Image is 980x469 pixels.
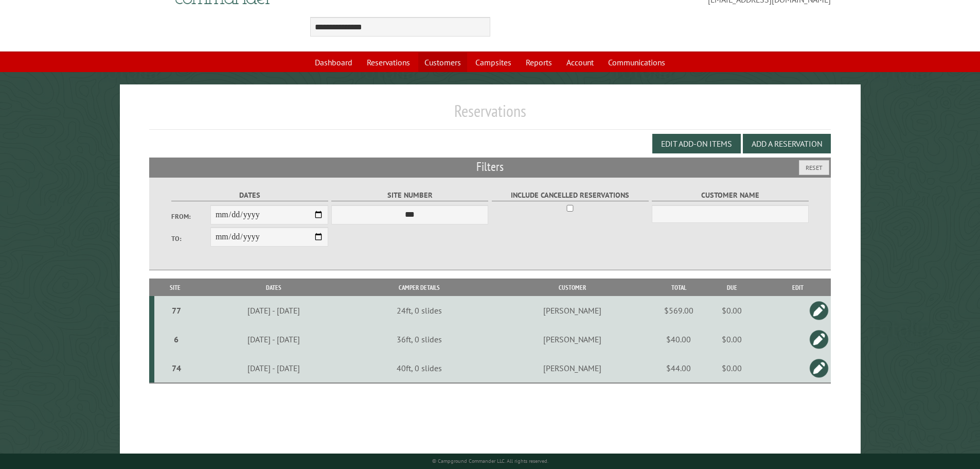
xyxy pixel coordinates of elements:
[658,325,699,354] td: $40.00
[658,296,699,325] td: $569.00
[743,134,831,153] button: Add a Reservation
[487,296,658,325] td: [PERSON_NAME]
[351,279,487,297] th: Camper Details
[487,279,658,297] th: Customer
[149,158,831,177] h2: Filters
[154,279,196,297] th: Site
[351,354,487,383] td: 40ft, 0 slides
[171,189,328,201] label: Dates
[171,234,210,244] label: To:
[658,279,699,297] th: Total
[492,189,649,201] label: Include Cancelled Reservations
[764,279,831,297] th: Edit
[658,354,699,383] td: $44.00
[652,189,809,201] label: Customer Name
[158,334,194,344] div: 6
[198,334,350,344] div: [DATE] - [DATE]
[351,296,487,325] td: 24ft, 0 slides
[149,101,831,129] h1: Reservations
[520,53,558,72] a: Reports
[309,53,359,72] a: Dashboard
[418,53,467,72] a: Customers
[158,305,194,316] div: 77
[171,212,210,221] label: From:
[602,53,671,72] a: Communications
[432,458,548,464] small: © Campground Commander LLC. All rights reserved.
[361,53,416,72] a: Reservations
[331,189,488,201] label: Site Number
[699,279,764,297] th: Due
[699,354,764,383] td: $0.00
[469,53,518,72] a: Campsites
[198,305,350,316] div: [DATE] - [DATE]
[487,354,658,383] td: [PERSON_NAME]
[799,160,829,175] button: Reset
[196,279,351,297] th: Dates
[158,363,194,373] div: 74
[652,134,741,153] button: Edit Add-on Items
[351,325,487,354] td: 36ft, 0 slides
[487,325,658,354] td: [PERSON_NAME]
[699,325,764,354] td: $0.00
[560,53,600,72] a: Account
[198,363,350,373] div: [DATE] - [DATE]
[699,296,764,325] td: $0.00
